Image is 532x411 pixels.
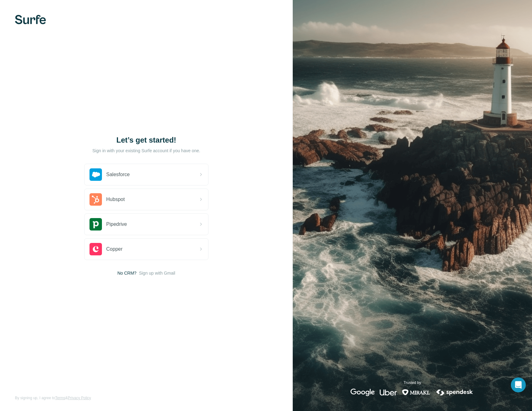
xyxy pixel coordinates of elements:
img: pipedrive's logo [89,218,102,231]
span: Salesforce [106,171,130,178]
button: Sign up with Gmail [139,270,175,276]
img: google's logo [351,389,375,396]
p: Trusted by [404,380,421,386]
p: Sign in with your existing Surfe account if you have one. [92,148,200,154]
img: hubspot's logo [89,193,102,206]
a: Terms [55,396,65,400]
div: Open Intercom Messenger [511,377,526,392]
img: copper's logo [89,243,102,255]
span: Hubspot [106,196,125,203]
img: salesforce's logo [89,168,102,181]
img: Surfe's logo [15,15,46,24]
a: Privacy Policy [68,396,91,400]
span: By signing up, I agree to & [15,395,91,401]
img: uber's logo [380,389,397,396]
span: Pipedrive [106,221,127,228]
img: spendesk's logo [435,389,474,396]
span: Copper [106,245,122,253]
h1: Let’s get started! [84,135,209,145]
span: No CRM? [117,270,136,276]
img: mirakl's logo [402,389,430,396]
